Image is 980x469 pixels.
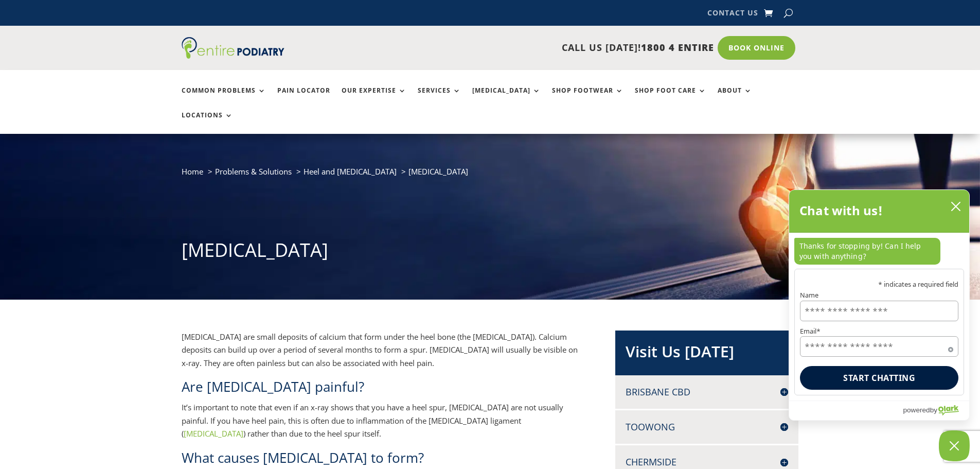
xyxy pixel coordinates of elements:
button: Close Chatbox [939,430,970,461]
input: Name [800,301,958,321]
a: Pain Locator [277,87,330,109]
img: logo (1) [182,37,284,59]
div: chat [789,233,969,269]
h2: Visit Us [DATE] [626,341,788,368]
a: Shop Foot Care [635,87,706,109]
a: Entire Podiatry [182,50,284,61]
p: [MEDICAL_DATA] are small deposits of calcium that form under the heel bone (the [MEDICAL_DATA]). ... [182,331,582,378]
button: Start chatting [800,366,958,390]
nav: breadcrumb [182,165,799,186]
a: Services [418,87,461,109]
p: * indicates a required field [800,281,958,288]
p: Thanks for stopping by! Can I help you with anything? [794,238,940,265]
a: [MEDICAL_DATA] [184,428,243,439]
div: olark chatbox [789,189,970,421]
a: Locations [182,112,233,134]
p: It’s important to note that even if an x-ray shows that you have a heel spur, [MEDICAL_DATA] are ... [182,401,582,448]
h4: Toowong [626,421,788,433]
a: Book Online [718,36,795,60]
label: Email* [800,328,958,335]
input: Email [800,336,958,357]
a: Powered by Olark [903,401,969,420]
a: Heel and [MEDICAL_DATA] [304,166,397,177]
h1: [MEDICAL_DATA] [182,237,799,268]
span: [MEDICAL_DATA] [408,166,468,177]
h4: Brisbane CBD [626,386,788,398]
p: CALL US [DATE]! [324,41,714,55]
a: Problems & Solutions [215,166,292,177]
a: Our Expertise [342,87,406,109]
a: Shop Footwear [552,87,623,109]
span: by [930,404,937,416]
h4: Chermside [626,456,788,468]
a: Contact Us [707,9,758,21]
h2: Are [MEDICAL_DATA] painful? [182,377,582,401]
span: powered [903,404,930,416]
a: About [718,87,752,109]
a: [MEDICAL_DATA] [472,87,541,109]
h2: Chat with us! [799,200,883,221]
label: Name [800,292,958,299]
a: Common Problems [182,87,266,109]
span: Required field [948,345,953,350]
button: close chatbox [948,199,964,214]
span: 1800 4 ENTIRE [641,41,714,54]
a: Home [182,166,203,177]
